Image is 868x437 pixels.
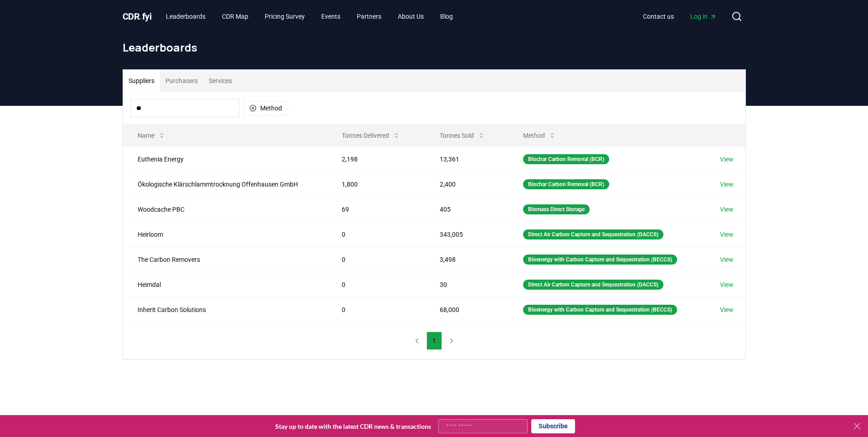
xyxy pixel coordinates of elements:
a: CDR.fyi [123,10,152,23]
td: 0 [327,272,425,297]
a: View [720,180,734,189]
td: 68,000 [425,297,508,322]
a: Contact us [636,8,681,25]
div: Direct Air Carbon Capture and Sequestration (DACCS) [523,229,663,239]
td: Woodcache PBC [123,197,327,222]
button: 1 [426,332,442,350]
span: . [139,11,142,22]
div: Biochar Carbon Removal (BCR) [523,179,609,189]
td: 2,198 [327,146,425,172]
button: Method [516,126,563,145]
td: Heirloom [123,222,327,247]
a: Partners [349,8,389,25]
a: About Us [390,8,431,25]
span: CDR fyi [123,11,152,22]
td: 405 [425,197,508,222]
nav: Main [636,8,724,25]
h1: Leaderboards [123,40,746,55]
td: The Carbon Removers [123,247,327,272]
td: Inherit Carbon Solutions [123,297,327,322]
a: View [720,155,734,164]
td: 13,361 [425,146,508,172]
a: View [720,255,734,264]
div: Direct Air Carbon Capture and Sequestration (DACCS) [523,280,663,290]
div: Bioenergy with Carbon Capture and Sequestration (BECCS) [523,305,677,315]
td: 0 [327,247,425,272]
a: Pricing Survey [257,8,312,25]
td: 0 [327,222,425,247]
div: Biochar Carbon Removal (BCR) [523,154,609,164]
button: Tonnes Delivered [334,126,407,145]
a: Blog [433,8,460,25]
td: 0 [327,297,425,322]
a: Log in [683,8,724,25]
button: Suppliers [123,70,160,92]
span: Log in [690,12,717,21]
td: Ökologische Klärschlammtrocknung Offenhausen GmbH [123,172,327,197]
a: View [720,230,734,239]
td: 343,005 [425,222,508,247]
td: Euthenia Energy [123,146,327,172]
td: 30 [425,272,508,297]
button: Services [203,70,237,92]
button: Name [130,126,173,145]
td: 1,800 [327,172,425,197]
div: Biomass Direct Storage [523,204,590,214]
td: 69 [327,197,425,222]
a: View [720,280,734,289]
a: View [720,205,734,214]
button: Method [243,101,288,115]
a: Events [314,8,348,25]
div: Bioenergy with Carbon Capture and Sequestration (BECCS) [523,255,677,265]
a: Leaderboards [159,8,213,25]
td: Heimdal [123,272,327,297]
button: Tonnes Sold [432,126,492,145]
td: 2,400 [425,172,508,197]
td: 3,498 [425,247,508,272]
button: Purchasers [160,70,203,92]
a: View [720,305,734,314]
nav: Main [159,8,460,25]
a: CDR Map [215,8,256,25]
